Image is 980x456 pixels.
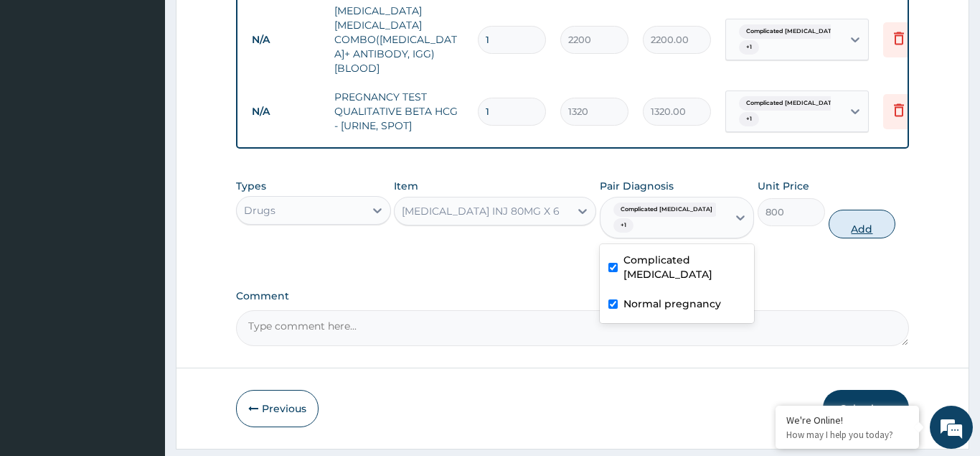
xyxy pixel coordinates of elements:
[739,112,759,126] span: + 1
[786,429,908,441] p: How may I help you today?
[236,290,909,302] label: Comment
[7,304,273,354] textarea: Type your message and hit 'Enter'
[245,98,327,125] td: N/A
[739,24,845,39] span: Complicated [MEDICAL_DATA]
[613,218,633,233] span: + 1
[402,204,560,218] div: [MEDICAL_DATA] INJ 80MG X 6
[245,27,327,53] td: N/A
[244,203,275,218] div: Drugs
[623,253,746,281] label: Complicated [MEDICAL_DATA]
[327,83,471,140] td: PREGNANCY TEST QUALITATIVE BETA HCG - [URINE, SPOT]
[235,7,270,42] div: Minimize live chat window
[394,179,418,193] label: Item
[739,96,845,111] span: Complicated [MEDICAL_DATA]
[83,136,198,281] span: We're online!
[613,203,720,217] span: Complicated [MEDICAL_DATA]
[27,72,58,108] img: d_794563401_company_1708531726252_794563401
[758,179,809,193] label: Unit Price
[236,390,319,427] button: Previous
[829,210,896,238] button: Add
[75,80,241,99] div: Chat with us now
[739,40,759,55] span: + 1
[786,414,908,427] div: We're Online!
[236,180,266,192] label: Types
[623,297,721,311] label: Normal pregnancy
[600,179,674,193] label: Pair Diagnosis
[823,390,909,427] button: Submit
